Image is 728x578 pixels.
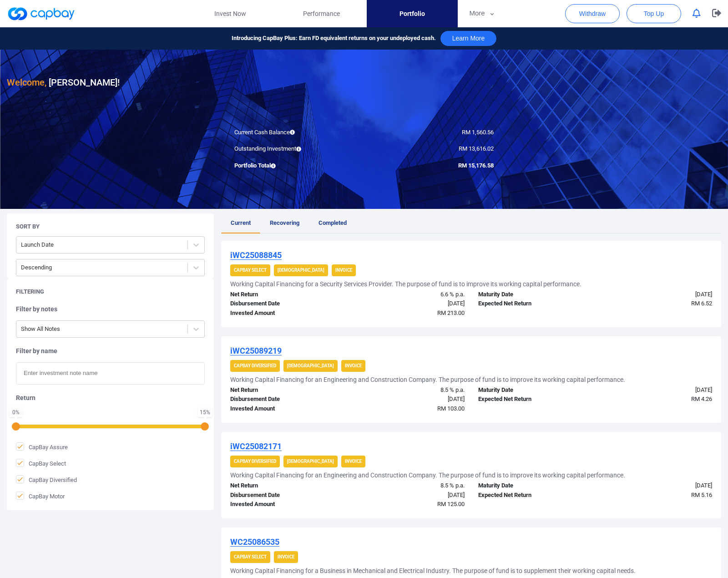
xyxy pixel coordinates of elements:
h3: [PERSON_NAME] ! [7,75,120,90]
div: Current Cash Balance [227,128,364,137]
u: iWC25089219 [230,346,282,355]
div: [DATE] [595,290,719,299]
h5: Sort By [16,223,40,231]
strong: Invoice [278,554,294,559]
h5: Working Capital Financing for a Business in Mechanical and Electrical Industry. The purpose of fu... [230,567,636,575]
div: Net Return [223,385,347,395]
span: RM 15,176.58 [458,162,494,169]
button: Learn More [440,31,497,46]
div: Invested Amount [223,500,347,509]
div: Invested Amount [223,309,347,318]
div: Invested Amount [223,404,347,414]
button: Withdraw [565,4,620,23]
div: Disbursement Date [223,395,347,404]
div: Expected Net Return [471,299,595,309]
span: Portfolio [399,9,425,19]
span: RM 6.52 [691,300,712,307]
span: CapBay Select [16,459,66,468]
div: Maturity Date [471,290,595,299]
span: RM 213.00 [437,309,465,316]
h5: Filter by name [16,347,205,355]
span: Performance [303,9,340,19]
button: Top Up [627,4,681,23]
strong: CapBay Select [234,268,267,273]
u: iWC25088845 [230,250,282,260]
div: Net Return [223,481,347,491]
input: Enter investment note name [16,362,205,385]
div: 0 % [11,410,20,415]
u: WC25086535 [230,537,279,547]
span: CapBay Assure [16,442,68,451]
div: [DATE] [347,395,471,404]
div: Maturity Date [471,385,595,395]
div: Outstanding Investment [227,144,364,154]
span: Completed [318,219,347,226]
h5: Filtering [16,288,44,296]
div: [DATE] [347,491,471,500]
div: Expected Net Return [471,395,595,404]
span: RM 125.00 [437,501,465,507]
div: [DATE] [347,299,471,309]
span: RM 5.16 [691,492,712,498]
div: [DATE] [595,385,719,395]
span: RM 103.00 [437,405,465,412]
span: CapBay Motor [16,492,65,501]
h5: Working Capital Financing for a Security Services Provider. The purpose of fund is to improve its... [230,280,581,288]
div: 8.5 % p.a. [347,481,471,491]
h5: Working Capital Financing for an Engineering and Construction Company. The purpose of fund is to ... [230,375,625,384]
strong: Invoice [335,268,352,273]
span: RM 13,616.02 [459,145,494,152]
strong: CapBay Diversified [234,363,276,368]
h5: Working Capital Financing for an Engineering and Construction Company. The purpose of fund is to ... [230,471,625,479]
strong: CapBay Diversified [234,459,276,464]
strong: Invoice [345,363,362,368]
strong: [DEMOGRAPHIC_DATA] [287,459,334,464]
div: Disbursement Date [223,299,347,309]
strong: Invoice [345,459,362,464]
div: 15 % [200,410,210,415]
span: RM 4.26 [691,395,712,402]
div: Portfolio Total [227,161,364,171]
h5: Return [16,394,205,402]
div: Net Return [223,290,347,299]
div: 8.5 % p.a. [347,385,471,395]
strong: [DEMOGRAPHIC_DATA] [287,363,334,368]
div: Maturity Date [471,481,595,491]
span: CapBay Diversified [16,475,77,484]
h5: Filter by notes [16,305,205,313]
span: Current [231,219,251,226]
span: Recovering [270,219,299,226]
span: RM 1,560.56 [462,129,494,136]
span: Top Up [644,9,664,18]
strong: CapBay Select [234,554,267,559]
div: 6.6 % p.a. [347,290,471,299]
strong: [DEMOGRAPHIC_DATA] [278,268,324,273]
div: [DATE] [595,481,719,491]
div: Expected Net Return [471,491,595,500]
span: Welcome, [7,77,46,88]
span: Introducing CapBay Plus: Earn FD equivalent returns on your undeployed cash. [232,34,436,43]
u: iWC25082171 [230,441,282,451]
div: Disbursement Date [223,491,347,500]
